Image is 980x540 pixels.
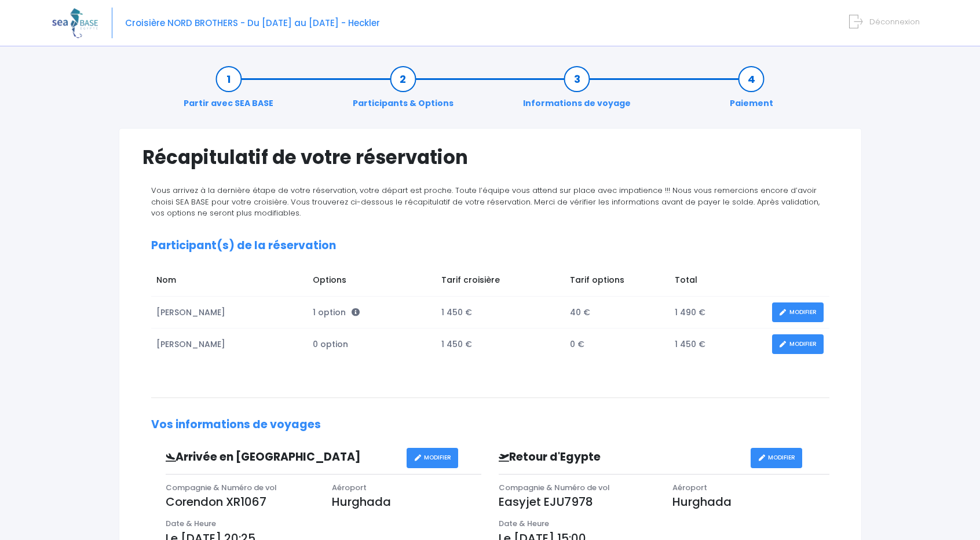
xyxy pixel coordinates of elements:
span: Aéroport [672,482,707,493]
td: [PERSON_NAME] [151,297,308,329]
td: 40 € [564,297,669,329]
span: Aéroport [332,482,367,493]
a: MODIFIER [751,448,802,468]
td: Tarif options [564,268,669,296]
td: [PERSON_NAME] [151,329,308,360]
td: 1 450 € [436,329,564,360]
a: Informations de voyage [517,73,637,110]
td: Total [669,268,766,296]
td: 0 € [564,329,669,360]
h2: Participant(s) de la réservation [151,239,829,253]
td: Options [308,268,436,296]
span: Déconnexion [869,16,920,27]
a: Participants & Options [347,73,459,110]
p: Corendon XR1067 [166,493,315,510]
h3: Retour d'Egypte [490,451,751,464]
p: Hurghada [672,493,829,510]
a: Paiement [724,73,779,110]
a: MODIFIER [772,302,824,323]
p: Easyjet EJU7978 [499,493,655,510]
td: 1 450 € [669,329,766,360]
h2: Vos informations de voyages [151,418,829,432]
p: Hurghada [332,493,481,510]
td: Tarif croisière [436,268,564,296]
span: Date & Heure [166,518,216,529]
a: MODIFIER [772,334,824,355]
span: Date & Heure [499,518,549,529]
h3: Arrivée en [GEOGRAPHIC_DATA] [157,451,407,464]
span: Compagnie & Numéro de vol [166,482,277,493]
h1: Récapitulatif de votre réservation [142,146,838,169]
td: 1 450 € [436,297,564,329]
td: Nom [151,268,308,296]
span: Vous arrivez à la dernière étape de votre réservation, votre départ est proche. Toute l’équipe vo... [151,185,820,218]
a: Partir avec SEA BASE [178,73,279,110]
span: Compagnie & Numéro de vol [499,482,610,493]
span: 1 option [313,307,360,318]
a: MODIFIER [407,448,458,468]
span: Croisière NORD BROTHERS - Du [DATE] au [DATE] - Heckler [125,17,380,29]
span: 0 option [313,338,348,350]
td: 1 490 € [669,297,766,329]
